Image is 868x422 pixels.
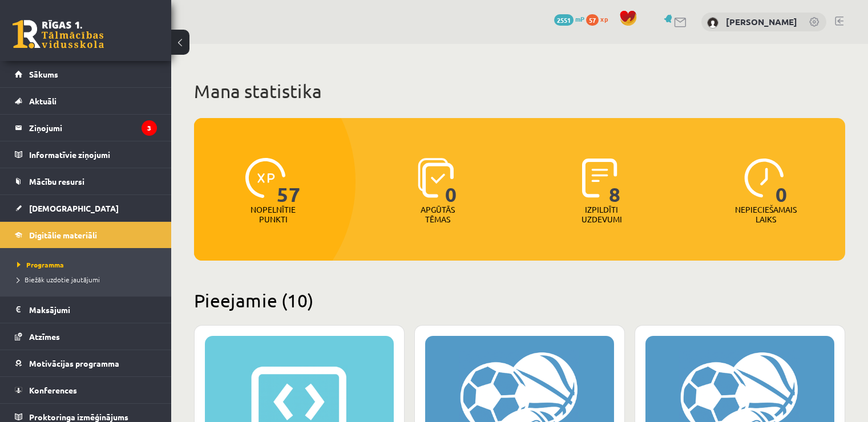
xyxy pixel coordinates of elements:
[418,158,454,198] img: icon-learned-topics-4a711ccc23c960034f471b6e78daf4a3bad4a20eaf4de84257b87e66633f6470.svg
[15,141,157,168] a: Informatīvie ziņojumi
[586,14,613,23] a: 57 xp
[707,17,718,29] img: Jekaterina Larkina
[776,158,788,205] span: 0
[582,158,617,198] img: icon-completed-tasks-ad58ae20a441b2904462921112bc710f1caf180af7a3daa7317a5a94f2d26646.svg
[29,230,97,240] span: Digitālie materiāli
[29,69,58,79] span: Sākums
[554,14,584,23] a: 2551 mP
[15,61,157,87] a: Sākums
[15,323,157,350] a: Atzīmes
[29,385,77,395] span: Konferences
[415,205,460,224] p: Apgūtās tēmas
[29,115,157,141] legend: Ziņojumi
[445,158,457,205] span: 0
[251,205,296,224] p: Nopelnītie punkti
[15,168,157,194] a: Mācību resursi
[29,141,157,168] legend: Informatīvie ziņojumi
[142,120,157,136] i: 3
[29,358,119,368] span: Motivācijas programma
[29,203,119,213] span: [DEMOGRAPHIC_DATA]
[194,289,845,311] h2: Pieejamie (10)
[29,96,56,106] span: Aktuāli
[579,205,624,224] p: Izpildīti uzdevumi
[15,88,157,114] a: Aktuāli
[15,350,157,376] a: Motivācijas programma
[13,20,104,48] a: Rīgas 1. Tālmācības vidusskola
[29,297,157,323] legend: Maksājumi
[609,158,621,205] span: 8
[554,14,574,26] span: 2551
[600,14,608,23] span: xp
[17,260,64,269] span: Programma
[15,115,157,141] a: Ziņojumi3
[17,275,100,284] span: Biežāk uzdotie jautājumi
[15,195,157,221] a: [DEMOGRAPHIC_DATA]
[735,205,797,224] p: Nepieciešamais laiks
[29,331,60,342] span: Atzīmes
[15,222,157,248] a: Digitālie materiāli
[194,80,845,103] h1: Mana statistika
[15,377,157,403] a: Konferences
[575,14,584,23] span: mP
[29,176,84,186] span: Mācību resursi
[726,16,797,27] a: [PERSON_NAME]
[17,274,160,285] a: Biežāk uzdotie jautājumi
[277,158,301,205] span: 57
[744,158,784,198] img: icon-clock-7be60019b62300814b6bd22b8e044499b485619524d84068768e800edab66f18.svg
[245,158,285,198] img: icon-xp-0682a9bc20223a9ccc6f5883a126b849a74cddfe5390d2b41b4391c66f2066e7.svg
[15,297,157,323] a: Maksājumi
[17,259,160,270] a: Programma
[29,412,128,422] span: Proktoringa izmēģinājums
[586,14,599,26] span: 57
